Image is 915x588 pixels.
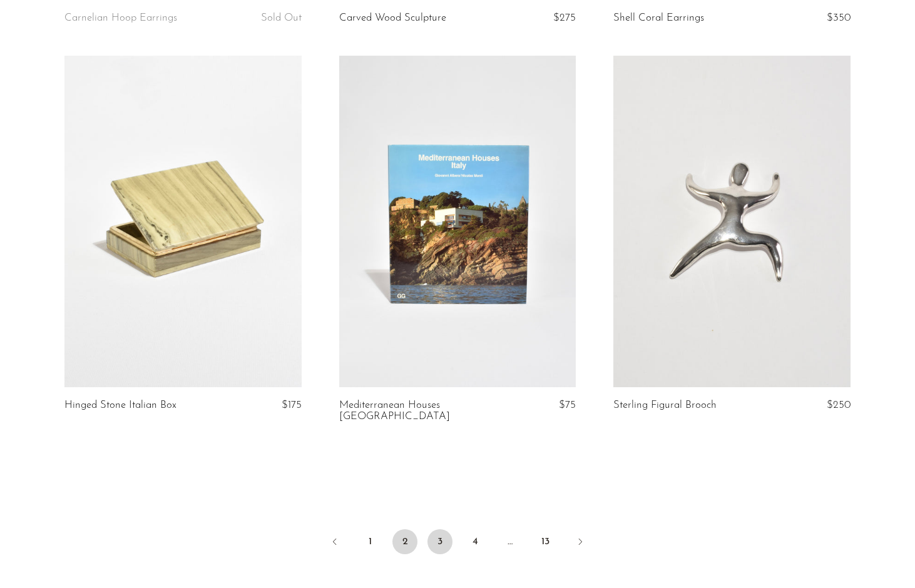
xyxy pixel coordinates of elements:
[463,529,488,554] a: 4
[392,529,417,554] span: 2
[613,400,717,411] a: Sterling Figural Brooch
[322,529,347,557] a: Previous
[553,13,576,23] span: $275
[827,400,851,410] span: $250
[827,13,851,23] span: $350
[261,13,302,23] span: Sold Out
[64,400,176,411] a: Hinged Stone Italian Box
[357,529,382,554] a: 1
[339,400,498,423] a: Mediterranean Houses [GEOGRAPHIC_DATA]
[498,529,523,554] span: …
[339,13,446,24] a: Carved Wood Sculpture
[533,529,558,554] a: 13
[282,400,302,410] span: $175
[568,529,593,557] a: Next
[64,13,177,24] a: Carnelian Hoop Earrings
[613,13,704,24] a: Shell Coral Earrings
[427,529,452,554] a: 3
[559,400,576,410] span: $75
